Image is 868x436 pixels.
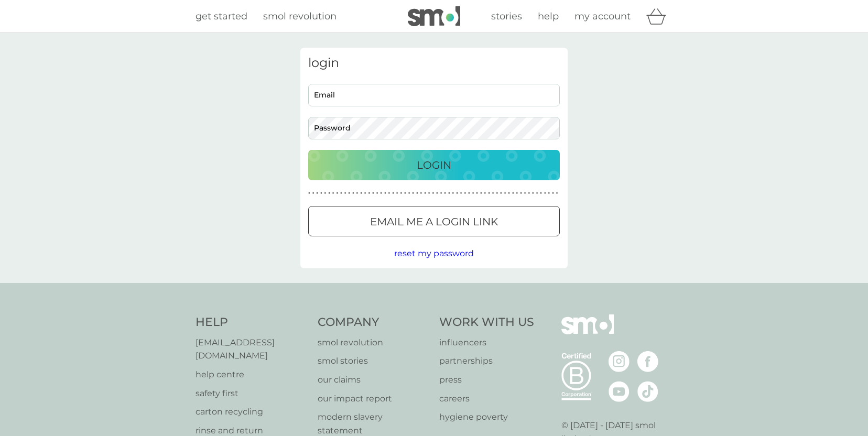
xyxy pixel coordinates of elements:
img: smol [408,6,460,26]
p: ● [532,191,534,196]
p: ● [360,191,362,196]
p: ● [312,191,314,196]
img: smol [561,314,614,350]
span: get started [196,10,247,22]
a: smol stories [318,354,429,368]
p: ● [440,191,442,196]
p: ● [432,191,434,196]
p: ● [552,191,554,196]
a: smol revolution [263,9,337,24]
p: ● [308,191,310,196]
a: our claims [318,373,429,387]
a: our impact report [318,392,429,406]
p: ● [496,191,498,196]
p: ● [520,191,522,196]
button: reset my password [394,247,474,260]
p: ● [468,191,470,196]
a: [EMAIL_ADDRESS][DOMAIN_NAME] [196,336,307,363]
a: smol revolution [318,336,429,350]
a: my account [574,9,631,24]
p: ● [492,191,494,196]
a: safety first [196,387,307,400]
p: ● [452,191,454,196]
span: smol revolution [263,10,337,22]
p: ● [316,191,318,196]
p: ● [528,191,530,196]
img: visit the smol Instagram page [609,351,630,372]
p: ● [472,191,474,196]
span: my account [574,10,631,22]
p: ● [384,191,386,196]
a: help [538,9,559,24]
p: ● [400,191,402,196]
p: ● [408,191,410,196]
a: carton recycling [196,405,307,419]
p: ● [480,191,482,196]
p: ● [504,191,506,196]
p: ● [516,191,518,196]
p: ● [420,191,422,196]
p: ● [380,191,382,196]
p: ● [392,191,394,196]
a: careers [439,392,534,406]
button: Email me a login link [308,206,560,236]
p: ● [332,191,334,196]
p: ● [428,191,430,196]
p: ● [356,191,359,196]
p: ● [464,191,466,196]
a: press [439,373,534,387]
a: hygiene poverty [439,410,534,424]
p: ● [548,191,550,196]
p: ● [436,191,438,196]
h4: Work With Us [439,314,534,331]
p: ● [396,191,398,196]
p: ● [556,191,558,196]
p: ● [500,191,502,196]
p: ● [460,191,462,196]
p: ● [412,191,414,196]
span: stories [491,10,522,22]
p: ● [512,191,514,196]
p: Email me a login link [370,213,498,230]
span: help [538,10,559,22]
p: ● [364,191,366,196]
p: ● [448,191,450,196]
img: visit the smol Tiktok page [637,381,658,402]
p: ● [320,191,322,196]
p: ● [340,191,342,196]
p: ● [544,191,546,196]
p: ● [416,191,418,196]
p: ● [376,191,378,196]
h4: Help [196,314,307,331]
p: ● [344,191,346,196]
p: ● [524,191,526,196]
p: ● [540,191,542,196]
p: ● [388,191,390,196]
p: ● [444,191,446,196]
img: visit the smol Facebook page [637,351,658,372]
p: ● [488,191,490,196]
p: ● [424,191,426,196]
p: ● [368,191,370,196]
a: stories [491,9,522,24]
button: Login [308,150,560,180]
p: ● [404,191,406,196]
a: partnerships [439,354,534,368]
p: ● [476,191,478,196]
p: ● [536,191,538,196]
a: influencers [439,336,534,350]
a: help centre [196,368,307,381]
a: get started [196,9,247,24]
h3: login [308,56,560,71]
